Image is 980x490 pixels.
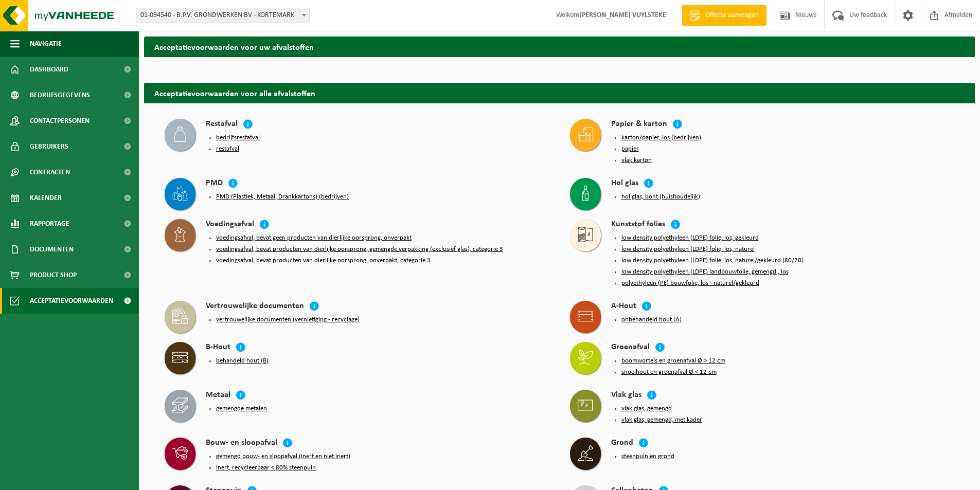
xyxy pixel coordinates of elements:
[216,316,360,324] button: vertrouwelijke documenten (vernietiging - recyclage)
[216,357,269,365] button: behandeld hout (B)
[144,37,975,57] h2: Acceptatievoorwaarden voor uw afvalstoffen
[621,279,759,287] button: polyethyleen (PE) bouwfolie, los - naturel/gekleurd
[30,159,70,185] span: Contracten
[30,211,69,237] span: Rapportage
[216,245,503,253] button: voedingsafval, bevat producten van dierlijke oorsprong, gemengde verpakking (exclusief glas), cat...
[30,237,74,262] span: Documenten
[30,108,90,134] span: Contactpersonen
[611,438,633,449] h4: Grond
[206,390,230,402] h4: Metaal
[30,82,90,108] span: Bedrijfsgegevens
[216,405,267,413] button: gemengde metalen
[144,83,975,103] h2: Acceptatievoorwaarden voor alle afvalstoffen
[136,8,309,23] span: 01-094540 - B.P.V. GRONDWERKEN BV - KORTEMARK
[30,134,68,159] span: Gebruikers
[216,193,349,201] button: PMD (Plastiek, Metaal, Drankkartons) (bedrijven)
[611,390,642,402] h4: Vlak glas
[611,119,667,131] h4: Papier & karton
[30,288,113,314] span: Acceptatievoorwaarden
[621,368,717,376] button: snoeihout en groenafval Ø < 12 cm
[611,219,665,231] h4: Kunststof folies
[703,10,761,21] span: Offerte aanvragen
[206,119,238,131] h4: Restafval
[216,452,350,461] button: gemengd bouw- en sloopafval (inert en niet inert)
[206,178,223,190] h4: PMD
[621,268,789,276] button: low density polyethyleen (LDPE) landbouwfolie, gemengd , los
[621,145,639,153] button: papier
[611,342,650,354] h4: Groenafval
[682,5,767,26] a: Offerte aanvragen
[621,134,701,142] button: karton/papier, los (bedrijven)
[216,134,260,142] button: bedrijfsrestafval
[206,342,230,354] h4: B-Hout
[621,193,700,201] button: hol glas, bont (huishoudelijk)
[216,257,431,265] button: voedingsafval, bevat producten van dierlijke oorsprong, onverpakt, categorie 3
[621,316,682,324] button: onbehandeld hout (A)
[621,357,725,365] button: boomwortels en groenafval Ø > 12 cm
[611,301,636,313] h4: A-Hout
[30,262,77,288] span: Product Shop
[30,57,68,82] span: Dashboard
[30,185,62,211] span: Kalender
[216,145,239,153] button: restafval
[621,257,804,265] button: low density polyethyleen (LDPE) folie, los, naturel/gekleurd (80/20)
[611,178,638,190] h4: Hol glas
[579,11,666,19] strong: [PERSON_NAME] VUYLSTEKE
[136,8,310,23] span: 01-094540 - B.P.V. GRONDWERKEN BV - KORTEMARK
[621,405,672,413] button: vlak glas, gemengd
[621,245,755,253] button: low density polyethyleen (LDPE) folie, los, naturel
[621,234,759,242] button: low density polyethyleen (LDPE) folie, los, gekleurd
[206,301,304,313] h4: Vertrouwelijke documenten
[206,219,254,231] h4: Voedingsafval
[30,31,62,57] span: Navigatie
[216,464,316,472] button: inert, recycleerbaar < 80% steenpuin
[621,416,702,424] button: vlak glas, gemengd, met kader
[206,438,277,449] h4: Bouw- en sloopafval
[216,234,412,242] button: voedingsafval, bevat geen producten van dierlijke oorsprong, onverpakt
[621,452,674,461] button: steenpuin en grond
[621,156,652,165] button: vlak karton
